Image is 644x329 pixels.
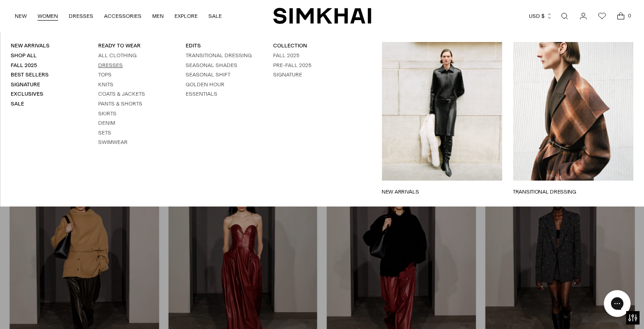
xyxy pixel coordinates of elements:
[574,7,592,25] a: Go to the account page
[599,287,635,320] iframe: Gorgias live chat messenger
[273,7,371,25] a: SIMKHAI
[208,6,222,26] a: SALE
[7,295,90,322] iframe: Sign Up via Text for Offers
[104,6,141,26] a: ACCESSORIES
[15,6,27,26] a: NEW
[37,6,58,26] a: WOMEN
[69,6,93,26] a: DRESSES
[556,7,573,25] a: Open search modal
[625,12,633,20] span: 0
[529,6,553,26] button: USD $
[593,7,611,25] a: Wishlist
[612,7,630,25] a: Open cart modal
[175,6,198,26] a: EXPLORE
[152,6,164,26] a: MEN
